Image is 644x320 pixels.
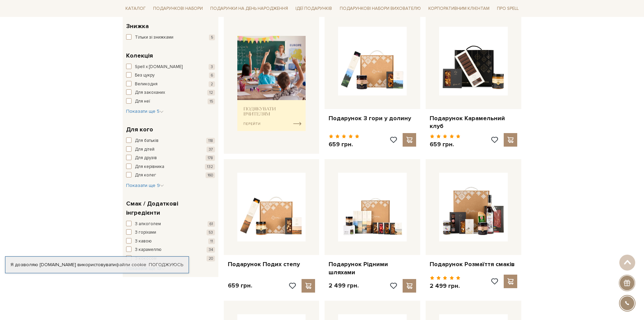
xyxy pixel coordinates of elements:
[116,262,146,268] a: файли cookie
[207,247,215,253] span: 34
[126,125,153,134] span: Для кого
[329,260,416,276] a: Подарунок Рідними шляхами
[293,3,335,14] a: Ідеї подарунків
[126,164,215,170] button: Для керівника 132
[5,262,189,268] div: Я дозволяю [DOMAIN_NAME] використовувати
[135,172,156,179] span: Для колег
[135,247,162,253] span: З карамеллю
[126,247,215,253] button: З карамеллю 34
[430,141,460,148] p: 659 грн.
[135,155,157,162] span: Для друзів
[135,81,158,88] span: Великодня
[207,256,215,261] span: 20
[135,89,165,96] span: Для закоханих
[430,114,517,130] a: Подарунок Карамельний клуб
[207,230,215,235] span: 53
[135,221,161,228] span: З алкоголем
[135,146,154,153] span: Для дітей
[206,138,215,144] span: 118
[206,172,215,178] span: 160
[430,260,517,268] a: Подарунок Розмаїття смаків
[329,282,359,290] p: 2 499 грн.
[135,72,154,79] span: Без цукру
[228,282,252,290] p: 659 грн.
[208,238,215,244] span: 11
[126,72,215,79] button: Без цукру 6
[126,51,153,60] span: Колекція
[208,99,215,104] span: 15
[209,72,215,78] span: 6
[208,221,215,227] span: 61
[126,81,215,88] button: Великодня 2
[126,229,215,236] button: З горіхами 53
[135,137,159,144] span: Для батьків
[126,108,164,114] span: Показати ще 5
[209,35,215,40] span: 5
[329,114,416,122] a: Подарунок З гори у долину
[126,221,215,228] button: З алкоголем 61
[135,64,183,70] span: Spell x [DOMAIN_NAME]
[206,155,215,161] span: 178
[135,164,164,170] span: Для керівника
[205,164,215,170] span: 132
[126,22,149,31] span: Знижка
[329,141,359,148] p: 659 грн.
[126,182,164,189] button: Показати ще 9
[126,183,164,188] span: Показати ще 9
[228,260,315,268] a: Подарунок Подих степу
[494,3,521,14] a: Про Spell
[149,262,183,268] a: Погоджуюсь
[126,137,215,144] button: Для батьків 118
[135,98,150,105] span: Для неї
[123,3,148,14] a: Каталог
[135,229,156,236] span: З горіхами
[430,282,460,290] p: 2 499 грн.
[126,172,215,179] button: Для колег 160
[126,98,215,105] button: Для неї 15
[126,89,215,96] button: Для закоханих 12
[135,238,152,245] span: З кавою
[209,64,215,70] span: 3
[135,34,173,41] span: Тільки зі знижками
[209,81,215,87] span: 2
[426,3,492,14] a: Корпоративним клієнтам
[237,36,306,131] img: banner
[150,3,206,14] a: Подарункові набори
[126,199,213,217] span: Смак / Додаткові інгредієнти
[126,255,215,262] button: З кокосом 20
[126,34,215,41] button: Тільки зі знижками 5
[337,3,424,14] a: Подарункові набори вихователю
[126,146,215,153] button: Для дітей 37
[126,64,215,70] button: Spell x [DOMAIN_NAME] 3
[135,255,157,262] span: З кокосом
[208,3,291,14] a: Подарунки на День народження
[207,147,215,152] span: 37
[207,90,215,95] span: 12
[126,155,215,162] button: Для друзів 178
[126,108,164,115] button: Показати ще 5
[126,238,215,245] button: З кавою 11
